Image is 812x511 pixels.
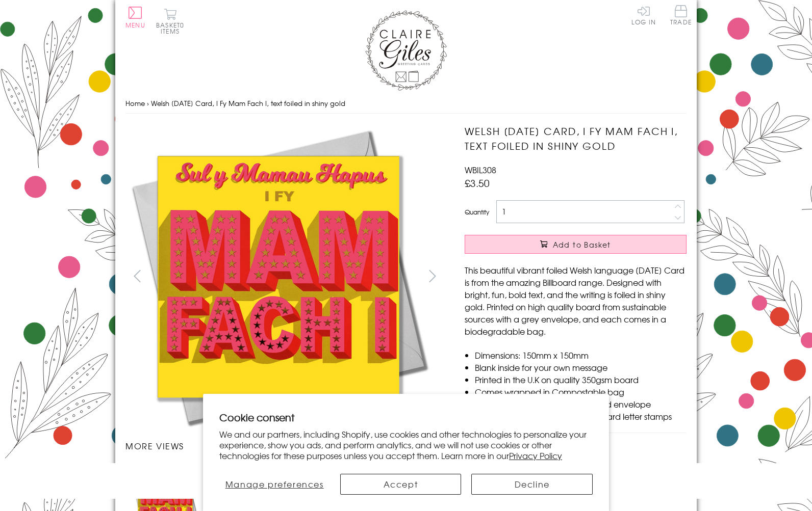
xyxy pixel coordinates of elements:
[475,349,687,361] li: Dimensions: 150mm x 150mm
[670,5,692,25] span: Trade
[465,235,687,254] button: Add to Basket
[465,264,687,337] p: This beautiful vibrant foiled Welsh language [DATE] Card is from the amazing Billboard range. Des...
[421,264,444,287] button: next
[475,373,687,386] li: Printed in the U.K on quality 350gsm board
[365,10,447,91] img: Claire Giles Greetings Cards
[225,478,324,490] span: Manage preferences
[156,8,184,34] button: Basket0 items
[340,474,462,495] button: Accept
[219,474,330,495] button: Manage preferences
[151,98,345,108] span: Welsh [DATE] Card, I Fy Mam Fach I, text foiled in shiny gold
[125,124,432,429] img: Welsh Mother's Day Card, I Fy Mam Fach I, text foiled in shiny gold
[125,98,145,108] a: Home
[465,176,490,190] span: £3.50
[553,239,611,250] span: Add to Basket
[125,264,148,287] button: prev
[509,449,562,462] a: Privacy Policy
[125,7,145,28] button: Menu
[125,440,444,452] h3: More views
[471,474,593,495] button: Decline
[219,410,593,424] h2: Cookie consent
[125,20,145,30] span: Menu
[670,5,692,27] a: Trade
[631,5,656,25] a: Log In
[475,361,687,373] li: Blank inside for your own message
[475,386,687,398] li: Comes wrapped in Compostable bag
[465,124,687,153] h1: Welsh [DATE] Card, I Fy Mam Fach I, text foiled in shiny gold
[147,98,149,108] span: ›
[465,164,496,176] span: WBIL308
[161,20,184,36] span: 0 items
[125,93,687,114] nav: breadcrumbs
[219,429,593,461] p: We and our partners, including Shopify, use cookies and other technologies to personalize your ex...
[465,207,489,217] label: Quantity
